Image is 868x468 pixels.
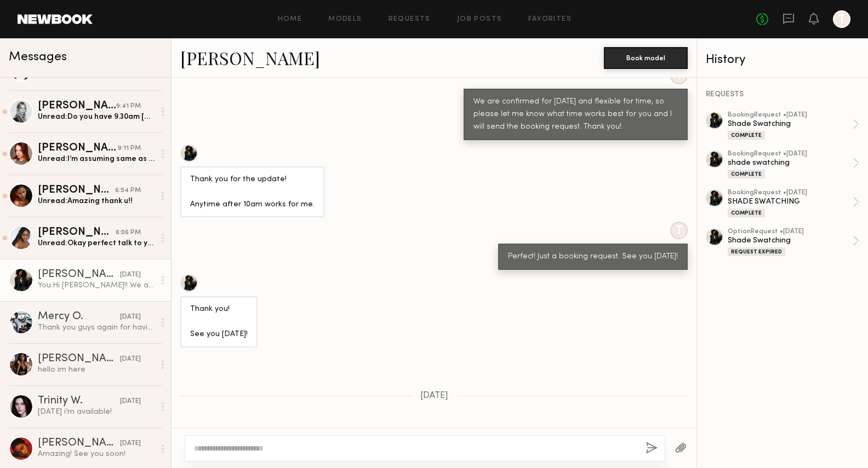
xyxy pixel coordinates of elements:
[38,227,116,238] div: [PERSON_NAME]
[38,143,118,154] div: [PERSON_NAME]
[38,449,155,459] div: Amazing! See you soon!
[728,209,765,217] div: Complete
[604,53,688,62] a: Book model
[120,270,141,280] div: [DATE]
[38,322,155,333] div: Thank you guys again for having me. 😊🙏🏿
[728,151,859,178] a: bookingRequest •[DATE]shade swatchingComplete
[278,16,302,23] a: Home
[728,189,859,217] a: bookingRequest •[DATE]SHADE SWATCHINGComplete
[116,101,141,112] div: 9:41 PM
[38,238,155,249] div: Unread: Okay perfect talk to you soon!
[508,251,678,263] div: Perfect! Just a booking request. See you [DATE]!
[728,112,859,140] a: bookingRequest •[DATE]Shade SwatchingComplete
[420,391,448,401] span: [DATE]
[38,365,155,375] div: hello im here
[120,396,141,407] div: [DATE]
[38,280,155,291] div: You: Hi [PERSON_NAME]!! We are planning a bronzer shade swatch for [DATE], or [DATE] in [GEOGRAPH...
[38,154,155,164] div: Unread: I’m assuming same as last time, come with no makeup?
[38,185,115,196] div: [PERSON_NAME]
[728,170,765,178] div: Complete
[728,151,853,158] div: booking Request • [DATE]
[457,16,502,23] a: Job Posts
[728,112,853,119] div: booking Request • [DATE]
[728,158,853,168] div: shade swatching
[38,101,116,112] div: [PERSON_NAME]
[328,16,362,23] a: Models
[728,228,853,235] div: option Request • [DATE]
[38,269,120,280] div: [PERSON_NAME]
[38,407,155,417] div: [DATE] i’m available!
[116,228,141,238] div: 6:06 PM
[728,235,853,246] div: Shade Swatching
[728,228,859,256] a: optionRequest •[DATE]Shade SwatchingRequest Expired
[190,174,315,211] div: Thank you for the update! Anytime after 10am works for me.
[118,143,141,154] div: 9:11 PM
[120,438,141,449] div: [DATE]
[120,354,141,365] div: [DATE]
[728,189,853,197] div: booking Request • [DATE]
[473,96,678,134] div: We are confirmed for [DATE] and flexible for time, so please let me know what time works best for...
[728,131,765,140] div: Complete
[38,112,155,122] div: Unread: Do you have 9.30am [DATE] ?
[706,54,859,66] div: History
[9,51,67,63] span: Messages
[38,438,120,449] div: [PERSON_NAME]
[38,311,120,322] div: Mercy O.
[528,16,572,23] a: Favorites
[833,10,850,28] a: T
[706,91,859,99] div: REQUESTS
[604,47,688,69] button: Book model
[38,396,120,407] div: Trinity W.
[38,354,120,365] div: [PERSON_NAME]
[38,196,155,206] div: Unread: Amazing thank u!!
[728,119,853,129] div: Shade Swatching
[115,186,141,196] div: 6:54 PM
[728,197,853,207] div: SHADE SWATCHING
[728,247,785,256] div: Request Expired
[120,312,141,322] div: [DATE]
[190,303,248,341] div: Thank you! See you [DATE]!
[180,46,320,70] a: [PERSON_NAME]
[389,16,431,23] a: Requests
